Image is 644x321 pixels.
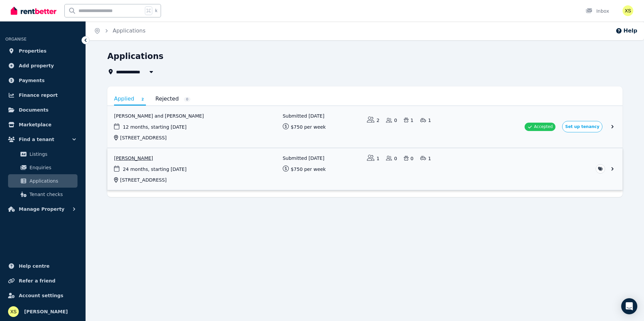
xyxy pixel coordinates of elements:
[30,150,75,158] span: Listings
[30,190,75,198] span: Tenant checks
[19,292,63,300] span: Account settings
[139,97,146,102] span: 2
[8,161,77,174] a: Enquiries
[113,27,146,34] a: Applications
[5,74,80,87] a: Payments
[19,47,47,55] span: Properties
[19,135,54,143] span: Find a tenant
[8,306,19,317] img: Xanthe Sinclair
[107,148,623,190] a: View application: Edisheri Okropiridze
[5,274,80,287] a: Refer a friend
[5,202,80,216] button: Manage Property
[30,177,75,185] span: Applications
[586,8,609,14] div: Inbox
[155,93,191,105] a: Rejected
[5,44,80,58] a: Properties
[5,103,80,117] a: Documents
[621,298,637,314] div: Open Intercom Messenger
[19,76,45,84] span: Payments
[114,93,146,106] a: Applied
[623,5,633,16] img: Xanthe Sinclair
[19,205,64,213] span: Manage Property
[24,308,68,316] span: [PERSON_NAME]
[155,8,157,13] span: k
[11,6,56,16] img: RentBetter
[8,174,77,188] a: Applications
[19,91,58,99] span: Finance report
[5,88,80,102] a: Finance report
[19,277,55,285] span: Refer a friend
[8,147,77,161] a: Listings
[107,106,623,148] a: View application: Aja Van Gaalen and Brock Horne
[19,121,51,129] span: Marketplace
[19,106,49,114] span: Documents
[86,21,154,40] nav: Breadcrumb
[30,164,75,172] span: Enquiries
[5,289,80,302] a: Account settings
[8,188,77,201] a: Tenant checks
[5,133,80,146] button: Find a tenant
[19,62,54,70] span: Add property
[107,51,163,62] h1: Applications
[5,59,80,72] a: Add property
[5,37,26,42] span: ORGANISE
[19,262,50,270] span: Help centre
[5,259,80,273] a: Help centre
[615,27,637,35] button: Help
[184,97,191,102] span: 0
[5,118,80,131] a: Marketplace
